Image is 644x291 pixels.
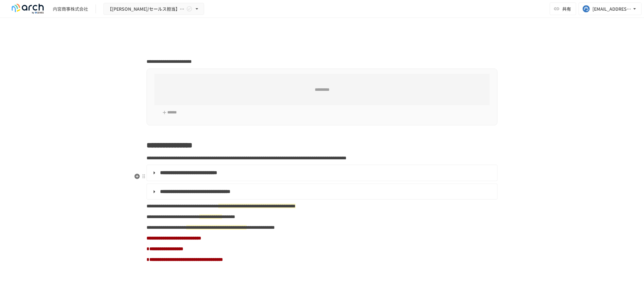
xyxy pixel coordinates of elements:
div: 内宮商事株式会社 [53,6,88,12]
button: 共有 [550,3,576,15]
button: 【[PERSON_NAME]/セールス担当】内宮商事 株式会社様_導入支援サポート [103,3,204,15]
div: [EMAIL_ADDRESS][DOMAIN_NAME] [592,5,631,13]
img: logo-default@2x-9cf2c760.svg [8,4,48,14]
button: [EMAIL_ADDRESS][DOMAIN_NAME] [579,3,641,15]
span: 【[PERSON_NAME]/セールス担当】内宮商事 株式会社様_導入支援サポート [108,5,185,13]
span: 共有 [562,5,571,12]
